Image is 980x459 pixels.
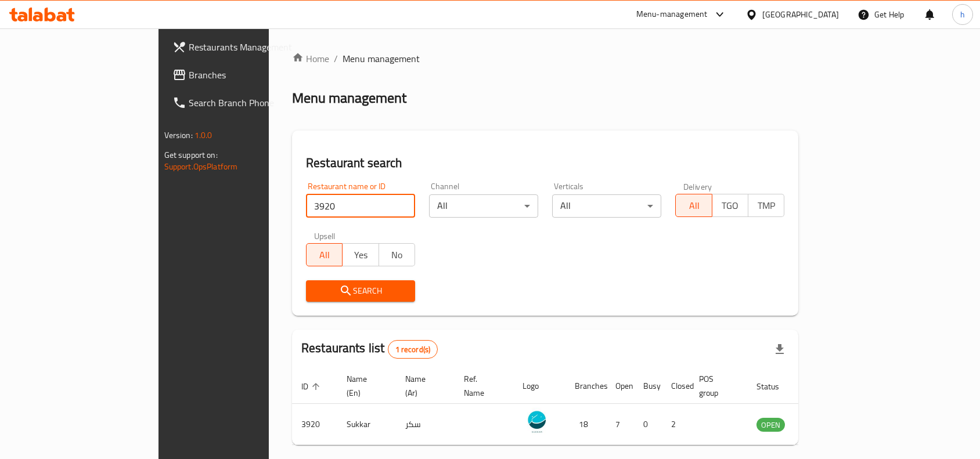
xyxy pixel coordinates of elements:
h2: Menu management [292,89,406,107]
span: Status [756,380,794,393]
table: enhanced table [292,368,848,445]
th: Closed [662,368,690,404]
span: Yes [347,247,374,263]
span: 1.0.0 [194,128,212,143]
div: Export file [766,335,794,363]
span: Restaurants Management [189,40,313,54]
div: Total records count [388,340,438,359]
th: Open [606,368,634,404]
span: All [680,197,707,214]
label: Upsell [314,232,336,240]
th: Busy [634,368,662,404]
span: ID [301,380,323,393]
span: All [311,247,338,263]
span: h [960,8,965,21]
button: All [306,243,343,266]
li: / [334,52,338,66]
a: Support.OpsPlatform [164,159,238,174]
h2: Restaurants list [301,339,438,359]
a: Branches [163,61,322,89]
td: 7 [606,404,634,445]
a: Search Branch Phone [163,89,322,117]
span: Search [315,284,406,298]
img: Sukkar [523,407,552,436]
button: Yes [342,243,379,266]
span: POS group [699,372,733,400]
span: Name (Ar) [405,372,441,400]
th: Branches [565,368,606,404]
div: [GEOGRAPHIC_DATA] [762,8,839,21]
span: Branches [189,68,313,82]
div: Menu-management [636,8,708,21]
span: Menu management [343,52,420,66]
button: No [379,243,415,266]
td: 2 [662,404,690,445]
button: All [675,194,712,217]
button: Search [306,280,415,302]
span: Name (En) [347,372,382,400]
td: Sukkar [337,404,396,445]
span: TMP [753,197,780,214]
button: TMP [748,194,784,217]
nav: breadcrumb [292,52,798,66]
div: All [552,194,661,218]
span: Ref. Name [464,372,499,400]
span: Version: [164,128,193,143]
button: TGO [712,194,748,217]
td: 0 [634,404,662,445]
td: 18 [565,404,606,445]
span: 1 record(s) [388,344,438,355]
span: Get support on: [164,147,218,162]
td: سكر [396,404,455,445]
label: Delivery [683,182,712,190]
span: Search Branch Phone [189,96,313,110]
a: Restaurants Management [163,33,322,61]
span: No [384,247,410,263]
div: OPEN [756,418,785,432]
th: Logo [513,368,565,404]
span: TGO [717,197,744,214]
span: OPEN [756,418,785,432]
input: Search for restaurant name or ID.. [306,194,415,218]
h2: Restaurant search [306,154,784,172]
div: All [429,194,538,218]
